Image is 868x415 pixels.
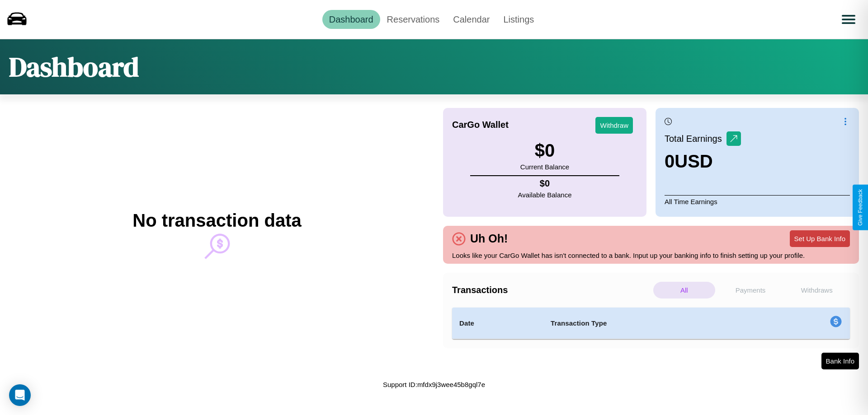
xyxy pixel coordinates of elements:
[665,131,726,147] p: Total Earnings
[518,178,572,189] h4: $ 0
[520,161,569,173] p: Current Balance
[446,10,496,29] a: Calendar
[459,318,536,329] h4: Date
[518,189,572,201] p: Available Balance
[836,7,861,32] button: Open menu
[496,10,541,29] a: Listings
[520,140,569,161] h3: $ 0
[452,120,509,130] h4: CarGo Wallet
[9,48,139,85] h1: Dashboard
[452,285,651,295] h4: Transactions
[653,282,715,298] p: All
[322,10,380,29] a: Dashboard
[452,249,850,261] p: Looks like your CarGo Wallet has isn't connected to a bank. Input up your banking info to finish ...
[466,232,512,245] h4: Uh Oh!
[786,282,848,298] p: Withdraws
[665,151,741,172] h3: 0 USD
[720,282,782,298] p: Payments
[595,117,633,134] button: Withdraw
[380,10,447,29] a: Reservations
[383,378,485,391] p: Support ID: mfdx9j3wee45b8gql7e
[9,384,31,406] div: Open Intercom Messenger
[452,308,850,339] table: simple table
[821,353,859,369] button: Bank Info
[790,230,850,247] button: Set Up Bank Info
[551,318,756,329] h4: Transaction Type
[132,210,301,231] h2: No transaction data
[665,195,850,208] p: All Time Earnings
[857,189,863,226] div: Give Feedback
